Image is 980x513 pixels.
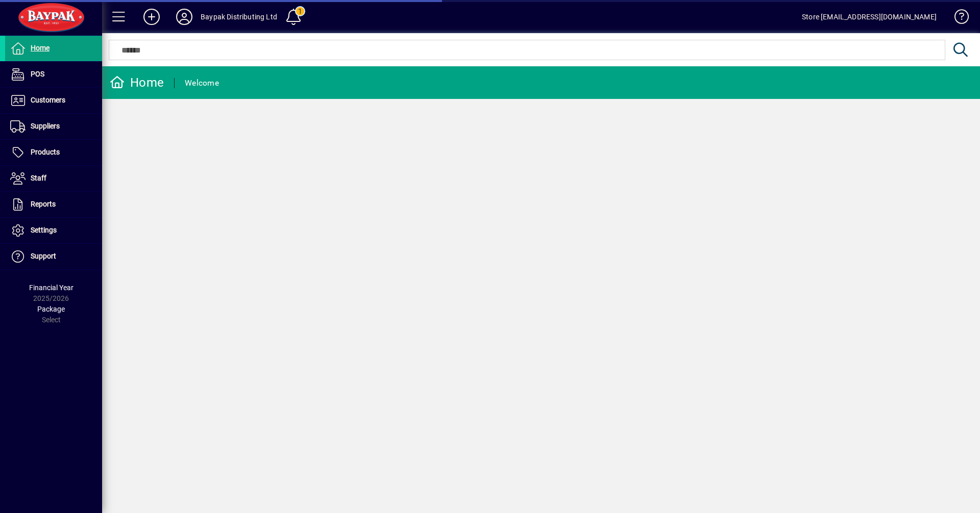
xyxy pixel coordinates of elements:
[5,166,102,191] a: Staff
[168,8,201,26] button: Profile
[5,218,102,243] a: Settings
[37,305,65,313] span: Package
[31,252,56,260] span: Support
[31,96,65,104] span: Customers
[201,9,277,25] div: Baypak Distributing Ltd
[31,44,50,52] span: Home
[185,75,219,91] div: Welcome
[5,192,102,217] a: Reports
[31,70,44,78] span: POS
[31,226,57,234] span: Settings
[5,244,102,269] a: Support
[31,174,46,182] span: Staff
[947,2,967,35] a: Knowledge Base
[5,114,102,139] a: Suppliers
[5,88,102,113] a: Customers
[5,62,102,87] a: POS
[31,148,60,156] span: Products
[135,8,168,26] button: Add
[802,9,937,25] div: Store [EMAIL_ADDRESS][DOMAIN_NAME]
[5,140,102,165] a: Products
[29,284,73,292] span: Financial Year
[31,200,56,208] span: Reports
[110,74,164,91] div: Home
[31,122,60,130] span: Suppliers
